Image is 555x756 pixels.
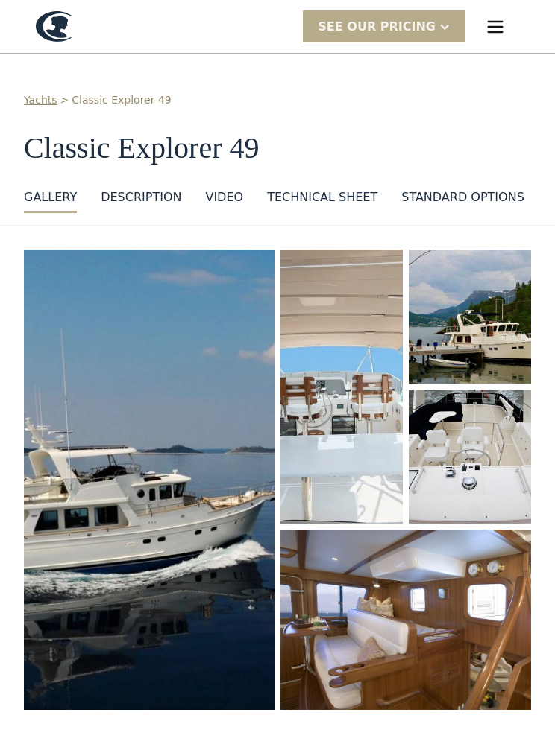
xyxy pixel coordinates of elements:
a: VIDEO [205,188,243,213]
div: standard options [401,188,524,206]
div: VIDEO [205,188,243,206]
a: Classic Explorer 49 [72,92,171,108]
img: 50 foot motor yacht [280,530,531,710]
div: > [60,92,69,108]
a: DESCRIPTION [101,188,181,213]
a: open lightbox [409,250,531,384]
a: open lightbox [24,250,275,710]
a: open lightbox [409,390,531,524]
div: SEE Our Pricing [318,18,436,36]
div: GALLERY [24,188,77,206]
img: 50 foot motor yacht [409,250,531,384]
img: 50 foot motor yacht [24,250,275,710]
a: GALLERY [24,188,77,213]
h1: Classic Explorer 49 [24,132,531,165]
a: home [36,11,72,42]
a: Technical sheet [267,188,377,213]
img: 50 foot motor yacht [409,390,531,524]
a: open lightbox [280,250,403,524]
a: Yachts [24,92,57,108]
div: DESCRIPTION [101,188,181,206]
a: standard options [401,188,524,213]
a: open lightbox [280,530,531,710]
div: SEE Our Pricing [303,10,465,42]
div: menu [471,3,519,51]
div: Technical sheet [267,188,377,206]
